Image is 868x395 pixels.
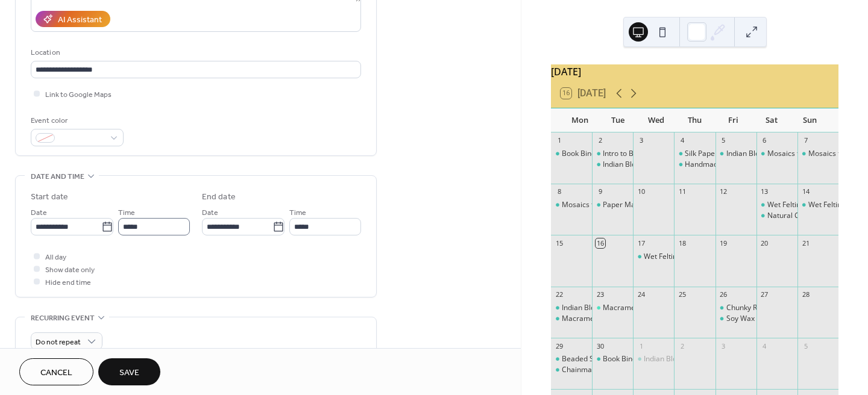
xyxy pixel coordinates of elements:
span: Cancel [40,367,72,379]
div: 28 [801,290,810,299]
div: End date [202,191,236,204]
div: Book Binding - Casebinding [562,149,653,159]
div: Soy Wax Candles [715,314,756,324]
div: Start date [31,191,68,204]
div: AI Assistant [58,14,102,26]
div: 1 [637,341,646,350]
span: All day [45,251,66,264]
div: 19 [719,238,728,247]
div: 24 [637,290,646,299]
div: Book Binding - Casebinding [603,354,694,364]
div: 22 [555,290,564,299]
div: Beaded Snowflake [551,354,592,364]
div: Book Binding - Casebinding [551,149,592,159]
div: Mon [561,108,599,132]
div: Natural Cold Process Soap Making [756,211,797,221]
div: 9 [596,187,605,196]
div: Macrame Plant Hanger [551,314,592,324]
div: Beaded Snowflake [562,354,624,364]
div: 18 [678,238,687,247]
div: 2 [678,341,687,350]
div: 23 [596,290,605,299]
div: Paper Marbling [603,200,655,210]
div: Fri [714,108,752,132]
div: Wet Felting - Flowers [633,252,674,262]
div: Mosaics for Beginners [797,149,838,159]
div: Chainmaille - Helmweave [562,365,647,375]
div: 17 [637,238,646,247]
div: Indian Block Printing [562,303,630,313]
span: Time [118,207,135,219]
div: 16 [596,238,605,247]
div: 4 [678,136,687,145]
span: Save [119,367,139,379]
div: 3 [637,136,646,145]
div: 1 [555,136,564,145]
span: Time [289,207,306,219]
div: Sun [790,108,829,132]
div: 27 [760,290,769,299]
div: 5 [801,341,810,350]
span: Date and time [31,170,84,183]
div: Macrame Wall Art [603,303,664,313]
span: Link to Google Maps [45,89,112,101]
span: Do not repeat [36,335,81,349]
div: Silk Paper Making [685,149,744,159]
div: 30 [596,341,605,350]
div: 14 [801,187,810,196]
div: 2 [596,136,605,145]
div: Indian Block Printing [726,149,794,159]
div: Chainmaille - Helmweave [551,365,592,375]
div: Event color [31,114,121,127]
div: Intro to Beaded Jewellery [603,149,687,159]
div: 5 [719,136,728,145]
div: Tue [599,108,638,132]
button: AI Assistant [36,11,110,27]
div: 13 [760,187,769,196]
div: 11 [678,187,687,196]
div: Book Binding - Casebinding [592,354,633,364]
div: 4 [760,341,769,350]
div: Mosaics for Beginners [767,149,843,159]
div: 3 [719,341,728,350]
div: Wet Felting - Pots & Bowls [797,200,838,210]
div: Indian Block Printing [592,160,633,170]
button: Cancel [19,358,93,385]
div: Indian Block Printing [633,354,674,364]
div: Thu [676,108,714,132]
div: 25 [678,290,687,299]
div: [DATE] [551,64,838,79]
div: 10 [637,187,646,196]
div: Indian Block Printing [715,149,756,159]
div: Macrame Wall Art [592,303,633,313]
div: Location [31,46,359,59]
div: Sat [752,108,791,132]
div: Indian Block Printing [644,354,712,364]
div: 29 [555,341,564,350]
span: Date [202,207,218,219]
div: Wed [637,108,676,132]
div: Chunky Rope Necklace [715,303,756,313]
span: Hide end time [45,276,91,289]
div: Wet Felting - Flowers [644,252,713,262]
div: 12 [719,187,728,196]
div: Mosaics for Beginners [551,200,592,210]
span: Show date only [45,264,95,276]
div: Wet Felting - Pots & Bowls [767,200,854,210]
div: Handmade Recycled Paper [674,160,715,170]
button: Save [98,358,160,385]
div: Wet Felting - Pots & Bowls [756,200,797,210]
span: Recurring event [31,312,95,325]
span: Date [31,207,47,219]
div: Indian Block Printing [603,160,671,170]
div: Mosaics for Beginners [562,200,637,210]
div: 26 [719,290,728,299]
div: Chunky Rope Necklace [726,303,802,313]
div: Intro to Beaded Jewellery [592,149,633,159]
div: Indian Block Printing [551,303,592,313]
div: 6 [760,136,769,145]
div: 21 [801,238,810,247]
div: 8 [555,187,564,196]
div: Silk Paper Making [674,149,715,159]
